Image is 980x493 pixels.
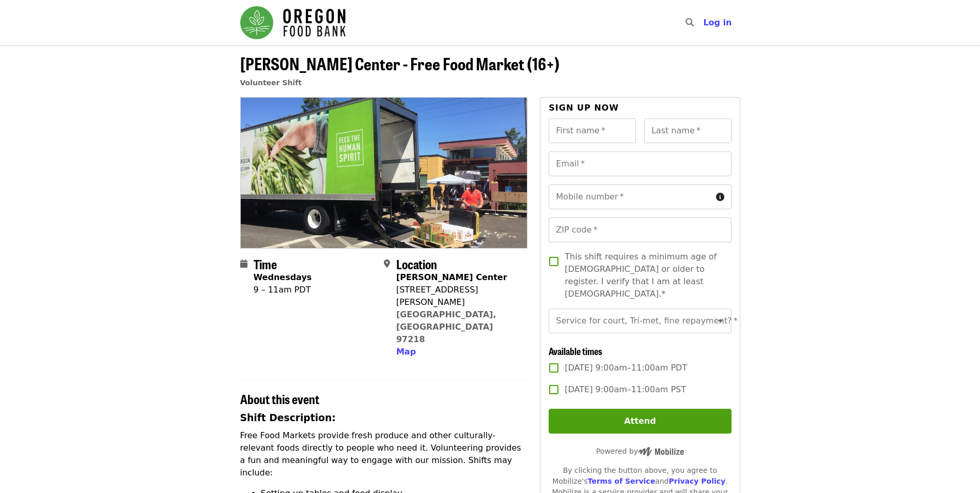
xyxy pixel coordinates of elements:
span: Location [396,255,437,273]
div: 9 – 11am PDT [254,284,312,296]
input: Email [549,151,731,176]
i: search icon [686,18,694,27]
input: Last name [644,118,732,143]
img: Oregon Food Bank - Home [240,6,346,39]
strong: Wednesdays [254,272,312,282]
i: calendar icon [240,259,247,269]
span: About this event [240,390,319,408]
img: Ortiz Center - Free Food Market (16+) organized by Oregon Food Bank [241,98,527,248]
input: Mobile number [549,184,711,209]
a: [GEOGRAPHIC_DATA], [GEOGRAPHIC_DATA] 97218 [396,310,496,344]
p: Free Food Markets provide fresh produce and other culturally-relevant foods directly to people wh... [240,429,528,479]
input: First name [549,118,636,143]
img: Powered by Mobilize [638,447,684,456]
span: Powered by [596,447,684,455]
h3: Shift Description: [240,411,528,425]
button: Map [396,346,416,358]
span: Available times [549,344,602,358]
span: [DATE] 9:00am–11:00am PDT [565,362,687,374]
a: Terms of Service [587,477,655,485]
span: Log in [703,18,732,27]
button: Attend [549,409,731,434]
span: [PERSON_NAME] Center - Free Food Market (16+) [240,51,559,75]
div: [STREET_ADDRESS][PERSON_NAME] [396,284,519,309]
span: Time [254,255,277,273]
strong: [PERSON_NAME] Center [396,272,507,282]
i: circle-info icon [716,192,724,202]
a: Volunteer Shift [240,79,302,87]
a: Privacy Policy [668,477,725,485]
button: Log in [695,12,740,33]
input: Search [700,10,708,35]
span: [DATE] 9:00am–11:00am PST [565,383,686,396]
input: ZIP code [549,218,731,242]
button: Open [713,314,728,328]
span: Sign up now [549,103,619,113]
span: This shift requires a minimum age of [DEMOGRAPHIC_DATA] or older to register. I verify that I am ... [565,251,723,300]
i: map-marker-alt icon [384,259,390,269]
span: Map [396,347,416,357]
